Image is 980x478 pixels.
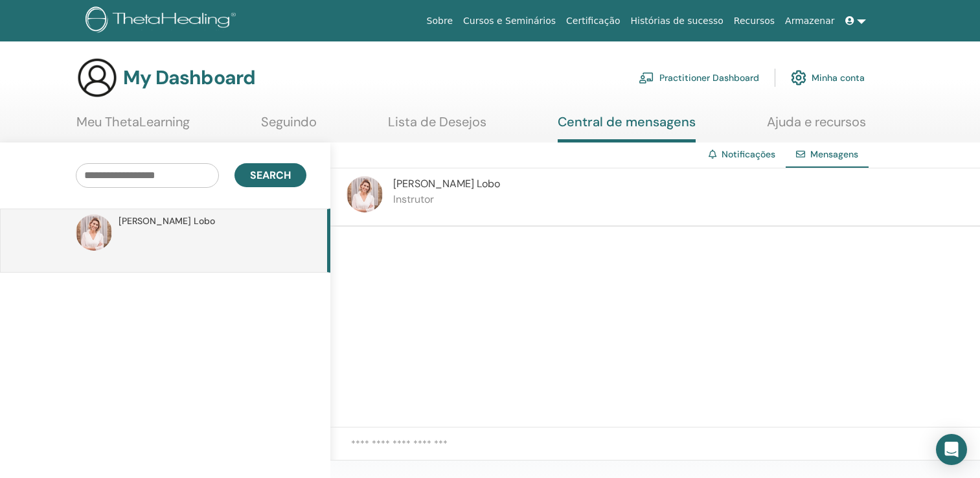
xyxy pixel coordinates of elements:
[791,63,865,92] a: Minha conta
[561,9,625,33] a: Certificação
[767,114,866,139] a: Ajuda e recursos
[936,434,967,465] div: Open Intercom Messenger
[393,192,500,207] p: Instrutor
[76,114,190,139] a: Meu ThetaLearning
[85,6,240,36] img: logo.png
[639,63,759,92] a: Practitioner Dashboard
[458,9,561,33] a: Cursos e Seminários
[810,148,858,160] span: Mensagens
[393,177,500,190] span: [PERSON_NAME] Lobo
[123,66,255,89] h3: My Dashboard
[558,114,696,142] a: Central de mensagens
[76,57,118,98] img: generic-user-icon.jpg
[234,163,306,187] button: Search
[626,9,729,33] a: Histórias de sucesso
[780,9,839,33] a: Armazenar
[76,214,112,251] img: default.jpg
[119,214,215,228] span: [PERSON_NAME] Lobo
[261,114,317,139] a: Seguindo
[250,168,291,182] span: Search
[722,148,775,160] a: Notificações
[791,67,806,89] img: cog.svg
[347,176,383,212] img: default.jpg
[639,72,654,84] img: chalkboard-teacher.svg
[388,114,486,139] a: Lista de Desejos
[729,9,780,33] a: Recursos
[422,9,458,33] a: Sobre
